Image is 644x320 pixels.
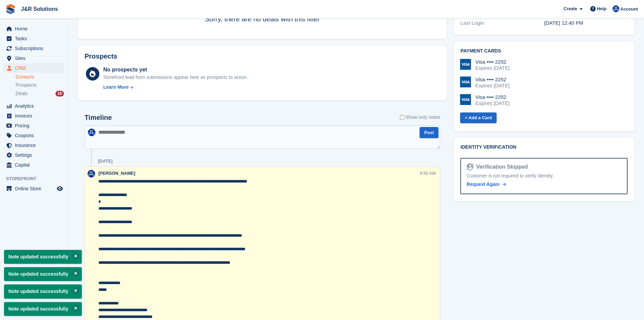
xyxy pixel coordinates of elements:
[475,77,509,83] div: Visa •••• 2252
[400,114,404,121] input: Show only notes
[15,160,55,170] span: Capital
[5,4,16,14] img: stora-icon-8386f47178a22dfd0bd8f6a31ec36ba5ce8667c1dd55bd0f319d3a0aa187defe.svg
[3,131,64,140] a: menu
[3,141,64,150] a: menu
[475,94,509,100] div: Visa •••• 2252
[467,181,506,188] a: Request Again
[4,267,82,281] p: Note updated successfully
[475,100,509,106] div: Expires [DATE]
[3,160,64,170] a: menu
[6,175,67,182] span: Storefront
[460,48,628,54] h2: Payment cards
[3,121,64,130] a: menu
[4,284,82,298] p: Note updated successfully
[98,158,113,164] div: [DATE]
[16,82,37,88] span: Prospects
[4,250,82,264] p: Note updated successfully
[613,5,619,12] img: Macie Adcock
[3,111,64,121] a: menu
[15,141,55,150] span: Insurance
[467,172,621,179] div: Customer is not required to verify identity.
[475,59,509,65] div: Visa •••• 2252
[460,145,628,150] h2: Identity verification
[15,54,55,63] span: Sites
[98,171,135,176] span: [PERSON_NAME]
[15,150,55,160] span: Settings
[400,114,440,121] label: Show only notes
[15,101,55,111] span: Analytics
[56,185,64,193] a: Preview store
[16,82,64,89] a: Prospects
[467,182,500,187] span: Request Again
[564,5,577,12] span: Create
[15,184,55,193] span: Online Store
[103,84,248,91] a: Learn More
[16,90,28,97] span: Deals
[16,74,64,80] a: Contacts
[16,90,64,97] a: Deals 16
[460,77,471,87] img: Visa Logo
[474,163,528,171] div: Verification Skipped
[420,127,438,138] button: Post
[467,163,473,171] img: Identity Verification Ready
[85,114,112,122] h2: Timeline
[3,24,64,34] a: menu
[3,63,64,73] a: menu
[460,59,471,70] img: Visa Logo
[15,44,55,53] span: Subscriptions
[460,94,471,105] img: Visa Logo
[15,111,55,121] span: Invoices
[103,66,248,74] div: No prospects yet
[460,19,544,27] div: Last Login
[3,34,64,43] a: menu
[3,101,64,111] a: menu
[18,3,61,15] a: J&R Solutions
[4,302,82,316] p: Note updated successfully
[85,52,117,60] h2: Prospects
[597,5,606,12] span: Help
[15,131,55,140] span: Coupons
[103,84,128,91] div: Learn More
[55,91,64,97] div: 16
[88,129,95,136] img: Macie Adcock
[103,74,248,81] div: Storefront lead form submissions appear here as prospects to action.
[475,83,509,89] div: Expires [DATE]
[3,184,64,193] a: menu
[544,20,583,26] time: 2024-06-24 11:40:26 UTC
[88,170,95,177] img: Macie Adcock
[460,112,497,124] a: + Add a Card
[3,44,64,53] a: menu
[3,150,64,160] a: menu
[15,24,55,34] span: Home
[420,170,436,176] div: 9:50 AM
[15,63,55,73] span: CRM
[620,6,638,13] span: Account
[15,121,55,130] span: Pricing
[3,54,64,63] a: menu
[205,15,320,23] span: Sorry, there are no deals with this filter
[15,34,55,43] span: Tasks
[475,65,509,71] div: Expires [DATE]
